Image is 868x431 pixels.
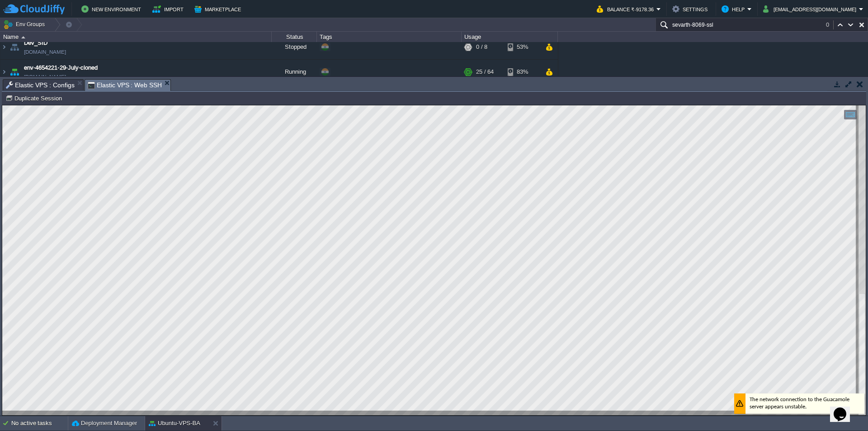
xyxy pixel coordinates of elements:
[1,32,271,42] div: Name
[0,60,8,84] img: AMDAwAAAACH5BAEAAAAALAAAAAABAAEAAAICRAEAOw==
[826,20,834,29] div: 0
[722,4,747,14] button: Help
[21,36,25,38] img: AMDAwAAAACH5BAEAAAAALAAAAAABAAEAAAICRAEAOw==
[24,47,66,57] a: [DOMAIN_NAME]
[272,35,317,59] div: Stopped
[476,60,494,84] div: 25 / 64
[0,35,8,59] img: AMDAwAAAACH5BAEAAAAALAAAAAABAAEAAAICRAEAOw==
[11,416,68,431] div: No active tasks
[194,4,244,14] button: Marketplace
[152,4,186,14] button: Import
[508,60,537,84] div: 83%
[5,94,65,102] button: Duplicate Session
[508,35,537,59] div: 53%
[462,32,557,42] div: Usage
[672,4,710,14] button: Settings
[272,60,317,84] div: Running
[6,80,75,90] span: Elastic VPS : Configs
[8,35,21,59] img: AMDAwAAAACH5BAEAAAAALAAAAAABAAEAAAICRAEAOw==
[732,288,862,308] div: The network connection to the Guacamole server appears unstable.
[8,60,21,84] img: AMDAwAAAACH5BAEAAAAALAAAAAABAAEAAAICRAEAOw==
[24,72,66,81] a: [DOMAIN_NAME]
[72,419,137,428] button: Deployment Manager
[24,63,98,72] a: env-4654221-29-July-cloned
[88,80,162,91] span: Elastic VPS : Web SSH
[317,32,461,42] div: Tags
[3,4,65,15] img: CloudJiffy
[3,18,48,31] button: Env Groups
[81,4,144,14] button: New Environment
[24,38,47,47] a: Dev_SID
[476,35,487,59] div: 0 / 8
[597,4,656,14] button: Balance ₹-9178.36
[830,395,859,422] iframe: chat widget
[149,419,200,428] button: Ubuntu-VPS-BA
[763,4,859,14] button: [EMAIL_ADDRESS][DOMAIN_NAME]
[272,32,316,42] div: Status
